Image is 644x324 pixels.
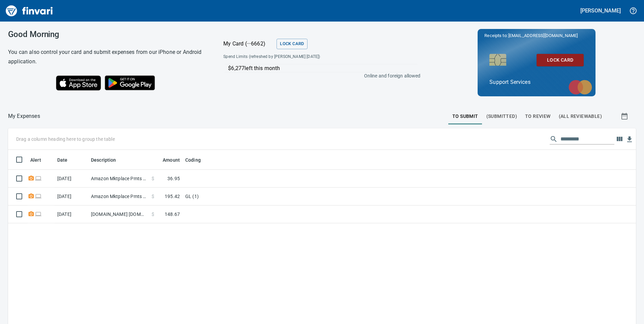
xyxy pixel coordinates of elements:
[154,156,180,164] span: Amount
[4,3,55,19] img: Finvari
[508,32,578,39] span: [EMAIL_ADDRESS][DOMAIN_NAME]
[489,78,584,86] p: Support Services
[55,205,88,223] td: [DATE]
[28,212,35,216] span: Receipt Required
[8,47,206,66] h6: You can also control your card and submit expenses from our iPhone or Android application.
[88,170,149,188] td: Amazon Mktplace Pmts [DOMAIN_NAME][URL] WA
[8,112,40,120] p: My Expenses
[580,7,621,14] h5: [PERSON_NAME]
[101,72,159,94] img: Get it on Google Play
[88,188,149,205] td: Amazon Mktplace Pmts [DOMAIN_NAME][URL] WA
[163,156,180,164] span: Amount
[537,54,584,66] button: Lock Card
[167,175,180,182] span: 36.95
[228,64,417,72] p: $6,277 left this month
[280,40,304,48] span: Lock Card
[579,5,622,16] button: [PERSON_NAME]
[152,175,154,182] span: $
[223,40,274,48] p: My Card (···6662)
[559,112,602,121] span: (All Reviewable)
[28,194,35,198] span: Receipt Required
[57,156,68,164] span: Date
[525,112,551,121] span: To Review
[165,193,180,200] span: 195.42
[56,75,101,91] img: Download on the App Store
[30,156,41,164] span: Alert
[165,211,180,218] span: 148.67
[30,156,50,164] span: Alert
[218,72,420,79] p: Online and foreign allowed
[35,176,42,181] span: Online transaction
[624,134,635,144] button: Download Table
[152,193,154,200] span: $
[57,156,76,164] span: Date
[484,32,589,39] p: Receipts to:
[8,30,206,39] h3: Good Morning
[452,112,478,121] span: To Submit
[8,112,40,120] nav: breadcrumb
[91,156,125,164] span: Description
[91,156,116,164] span: Description
[88,205,149,223] td: [DOMAIN_NAME] [DOMAIN_NAME][URL] WA
[223,54,369,60] span: Spend Limits (refreshed by [PERSON_NAME] [DATE])
[565,76,595,98] img: mastercard.svg
[185,156,201,164] span: Coding
[35,212,42,216] span: Online transaction
[185,156,210,164] span: Coding
[277,39,307,49] button: Lock Card
[542,56,578,64] span: Lock Card
[35,194,42,198] span: Online transaction
[28,176,35,181] span: Receipt Required
[55,170,88,188] td: [DATE]
[152,211,154,218] span: $
[55,188,88,205] td: [DATE]
[183,188,351,205] td: GL (1)
[614,108,636,124] button: Show transactions within a particular date range
[614,134,624,144] button: Choose columns to display
[486,112,517,121] span: (Submitted)
[16,136,115,142] p: Drag a column heading here to group the table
